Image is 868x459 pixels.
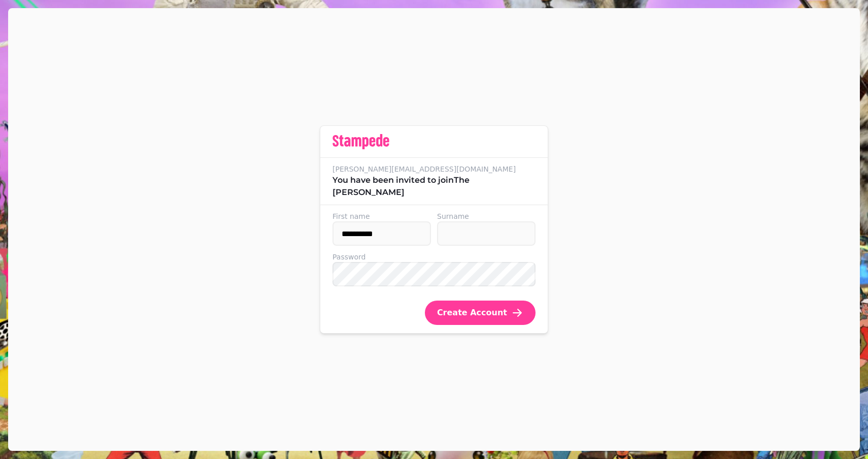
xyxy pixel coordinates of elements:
[332,174,536,199] p: You have been invited to join The [PERSON_NAME]
[332,252,536,262] label: Password
[332,211,431,221] label: First name
[437,211,536,221] label: Surname
[332,164,536,174] label: [PERSON_NAME][EMAIL_ADDRESS][DOMAIN_NAME]
[437,309,507,317] span: Create Account
[425,301,536,325] button: Create Account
